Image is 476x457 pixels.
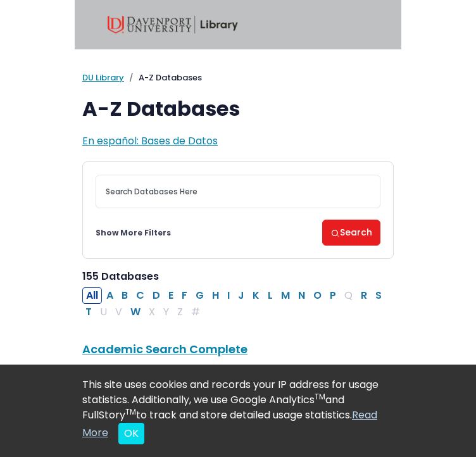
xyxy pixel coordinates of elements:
[326,287,340,304] button: Filter Results P
[127,304,144,320] button: Filter Results W
[108,16,238,34] img: Davenport University Library
[132,287,148,304] button: Filter Results C
[124,72,202,84] li: A-Z Databases
[294,287,309,304] button: Filter Results N
[82,134,218,148] a: En español: Bases de Datos
[264,287,277,304] button: Filter Results L
[82,288,387,319] div: Alpha-list to filter by first letter of database name
[82,287,102,304] button: All
[165,287,177,304] button: Filter Results E
[208,287,223,304] button: Filter Results H
[82,377,394,444] div: This site uses cookies and records your IP address for usage statistics. Additionally, we use Goo...
[178,287,191,304] button: Filter Results F
[96,175,380,208] input: Search database by title or keyword
[103,287,117,304] button: Filter Results A
[357,287,371,304] button: Filter Results R
[96,227,171,239] a: Show More Filters
[118,423,144,444] button: Close
[277,287,294,304] button: Filter Results M
[315,391,325,402] sup: TM
[125,406,136,417] sup: TM
[310,287,325,304] button: Filter Results O
[82,304,96,320] button: Filter Results T
[82,72,394,84] nav: breadcrumb
[149,287,164,304] button: Filter Results D
[223,287,234,304] button: Filter Results I
[118,287,132,304] button: Filter Results B
[249,287,263,304] button: Filter Results K
[192,287,208,304] button: Filter Results G
[234,287,248,304] button: Filter Results J
[82,72,124,84] a: DU Library
[82,341,247,357] a: Academic Search Complete
[322,220,380,246] button: Search
[82,97,394,121] h1: A-Z Databases
[82,269,159,284] span: 155 Databases
[372,287,385,304] button: Filter Results S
